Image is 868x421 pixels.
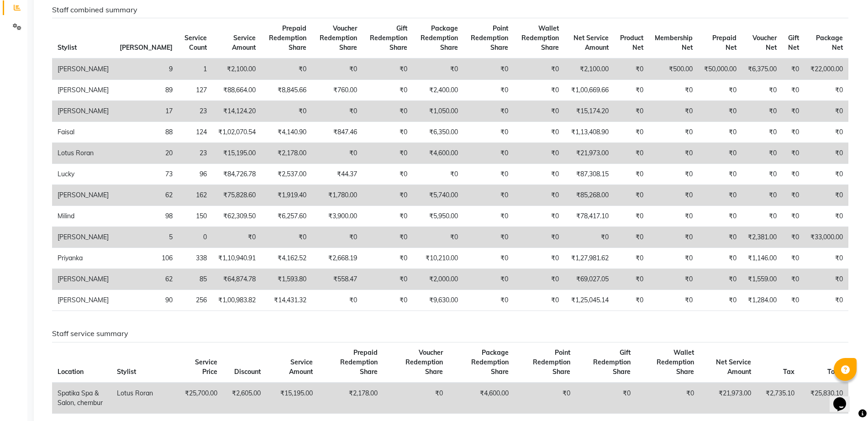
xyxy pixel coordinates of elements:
span: Tax [783,368,794,376]
td: Lotus Roran [52,143,114,164]
td: ₹0 [614,122,649,143]
td: ₹21,973.00 [564,143,614,164]
td: [PERSON_NAME] [52,290,114,311]
td: ₹0 [514,143,564,164]
td: ₹0 [463,269,514,290]
td: ₹0 [363,290,413,311]
td: ₹6,375.00 [742,58,782,80]
td: ₹6,257.60 [261,206,312,227]
td: ₹0 [463,248,514,269]
td: ₹15,195.00 [266,383,318,414]
td: ₹0 [782,101,805,122]
td: ₹1,780.00 [312,185,363,206]
td: ₹0 [614,58,649,80]
td: 17 [114,101,178,122]
td: ₹0 [463,80,514,101]
td: 162 [178,185,212,206]
td: 0 [178,227,212,248]
td: ₹1,10,940.91 [212,248,261,269]
td: ₹0 [649,143,698,164]
span: Prepaid Net [712,34,736,52]
td: ₹0 [782,248,805,269]
td: ₹0 [782,80,805,101]
td: ₹0 [698,269,742,290]
td: ₹0 [649,290,698,311]
td: ₹0 [649,185,698,206]
td: ₹0 [742,206,782,227]
td: 85 [178,269,212,290]
td: ₹0 [614,164,649,185]
td: ₹0 [614,185,649,206]
td: ₹0 [782,164,805,185]
td: ₹0 [363,164,413,185]
td: ₹0 [463,227,514,248]
td: 9 [114,58,178,80]
td: ₹0 [312,290,363,311]
td: ₹1,00,669.66 [564,80,614,101]
td: [PERSON_NAME] [52,227,114,248]
td: 23 [178,101,212,122]
td: ₹0 [463,122,514,143]
td: [PERSON_NAME] [52,58,114,80]
td: ₹0 [312,101,363,122]
td: ₹25,830.10 [800,383,848,414]
td: ₹0 [564,227,614,248]
td: ₹0 [514,383,576,414]
span: Prepaid Redemption Share [269,24,306,52]
td: ₹0 [514,164,564,185]
td: ₹0 [742,143,782,164]
td: ₹50,000.00 [698,58,742,80]
td: ₹87,308.15 [564,164,614,185]
td: Faisal [52,122,114,143]
td: ₹0 [649,80,698,101]
td: ₹0 [614,101,649,122]
td: ₹0 [698,248,742,269]
td: ₹0 [463,164,514,185]
td: ₹0 [698,206,742,227]
td: ₹0 [383,383,448,414]
td: ₹0 [363,143,413,164]
span: Stylist [117,368,136,376]
span: Discount [234,368,261,376]
td: [PERSON_NAME] [52,101,114,122]
span: Voucher Net [752,34,777,52]
span: Location [58,368,84,376]
td: ₹44.37 [312,164,363,185]
td: ₹0 [312,143,363,164]
td: ₹0 [514,58,564,80]
td: ₹8,845.66 [261,80,312,101]
td: ₹0 [782,290,805,311]
span: Product Net [620,34,643,52]
td: ₹0 [363,227,413,248]
td: ₹0 [698,80,742,101]
td: ₹0 [514,185,564,206]
span: Membership Net [655,34,693,52]
span: Point Redemption Share [471,24,508,52]
td: ₹0 [742,101,782,122]
td: ₹0 [514,248,564,269]
span: Voucher Redemption Share [320,24,357,52]
td: ₹0 [782,269,805,290]
td: ₹0 [363,122,413,143]
td: ₹0 [514,122,564,143]
td: ₹0 [698,101,742,122]
td: ₹4,162.52 [261,248,312,269]
td: ₹0 [742,122,782,143]
td: ₹6,350.00 [413,122,463,143]
td: ₹0 [514,227,564,248]
span: Voucher Redemption Share [405,348,443,376]
td: 90 [114,290,178,311]
td: ₹0 [649,206,698,227]
td: Lotus Roran [111,383,174,414]
td: ₹1,050.00 [413,101,463,122]
td: ₹0 [363,206,413,227]
td: ₹0 [805,269,848,290]
td: ₹2,100.00 [212,58,261,80]
td: ₹0 [805,80,848,101]
td: ₹4,140.90 [261,122,312,143]
td: 96 [178,164,212,185]
td: ₹3,900.00 [312,206,363,227]
td: ₹0 [463,185,514,206]
td: ₹0 [363,185,413,206]
td: ₹0 [698,290,742,311]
